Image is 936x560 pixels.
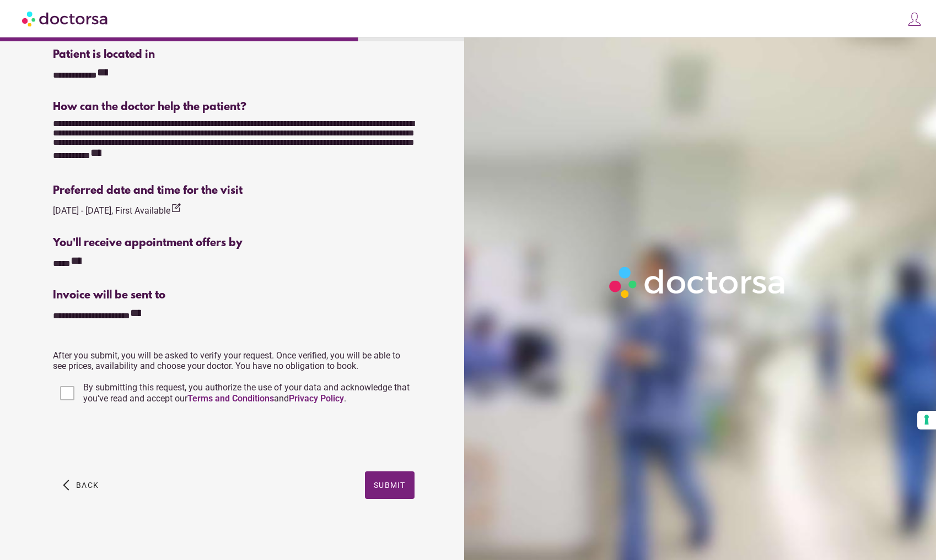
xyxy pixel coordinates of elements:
div: You'll receive appointment offers by [53,237,415,249]
div: Patient is located in [53,48,415,61]
iframe: reCAPTCHA [53,417,220,460]
span: Submit [374,481,406,490]
span: By submitting this request, you authorize the use of your data and acknowledge that you've read a... [83,382,410,404]
div: How can the doctor help the patient? [53,101,415,113]
button: Your consent preferences for tracking technologies [917,411,936,429]
button: arrow_back_ios Back [58,471,103,499]
a: Terms and Conditions [187,393,274,404]
img: icons8-customer-100.png [907,12,922,27]
img: Doctorsa.com [22,6,109,31]
i: edit_square [170,203,181,214]
a: Privacy Policy [289,393,344,404]
div: [DATE] - [DATE], First Available [53,203,181,218]
button: Submit [365,471,415,499]
div: Invoice will be sent to [53,289,415,302]
img: Logo-Doctorsa-trans-White-partial-flat.png [604,262,792,303]
div: Preferred date and time for the visit [53,184,415,197]
p: After you submit, you will be asked to verify your request. Once verified, you will be able to se... [53,350,415,371]
span: Back [76,481,99,490]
